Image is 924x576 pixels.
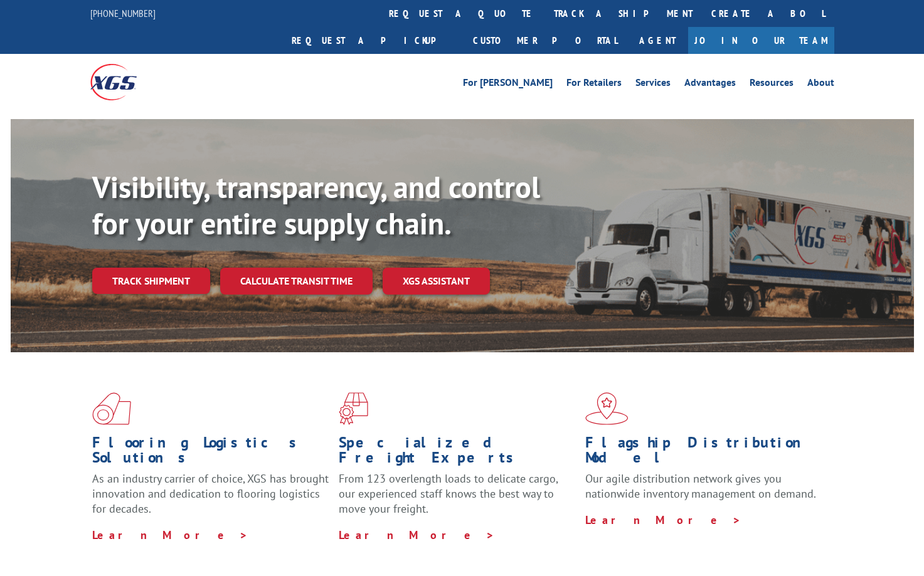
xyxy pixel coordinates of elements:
[566,78,622,92] a: For Retailers
[339,528,495,542] a: Learn More >
[585,392,629,425] img: xgs-icon-flagship-distribution-model-red
[627,27,688,54] a: Agent
[585,471,816,501] span: Our agile distribution network gives you nationwide inventory management on demand.
[92,435,329,471] h1: Flooring Logistics Solutions
[339,435,576,471] h1: Specialized Freight Experts
[464,27,627,54] a: Customer Portal
[339,392,368,425] img: xgs-icon-focused-on-flooring-red
[220,268,373,295] a: Calculate transit time
[684,78,736,92] a: Advantages
[750,78,794,92] a: Resources
[92,471,329,516] span: As an industry carrier of choice, XGS has brought innovation and dedication to flooring logistics...
[90,7,156,19] a: [PHONE_NUMBER]
[92,528,248,542] a: Learn More >
[807,78,834,92] a: About
[339,471,576,527] p: From 123 overlength loads to delicate cargo, our experienced staff knows the best way to move you...
[282,27,464,54] a: Request a pickup
[92,167,540,243] b: Visibility, transparency, and control for your entire supply chain.
[463,78,553,92] a: For [PERSON_NAME]
[92,392,131,425] img: xgs-icon-total-supply-chain-intelligence-red
[585,435,822,471] h1: Flagship Distribution Model
[383,268,490,295] a: XGS ASSISTANT
[688,27,834,54] a: Join Our Team
[585,513,741,527] a: Learn More >
[635,78,671,92] a: Services
[92,268,210,294] a: Track shipment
